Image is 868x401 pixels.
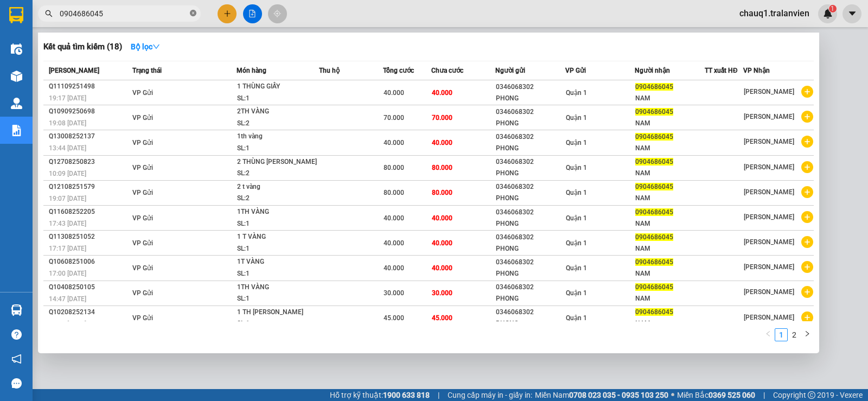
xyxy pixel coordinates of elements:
li: 2 [788,328,801,341]
h3: Kết quả tìm kiếm ( 18 ) [43,41,122,53]
span: 17:00 [DATE] [49,270,86,277]
span: 0904686045 [635,308,673,316]
div: 1 TH [PERSON_NAME] [237,307,318,319]
div: 1TH VÀNG [237,282,318,294]
div: PHONG [496,93,565,104]
a: 1 [775,329,787,341]
span: 0904686045 [635,133,673,141]
span: 40.000 [432,89,452,97]
div: 2 THÙNG [PERSON_NAME] [237,156,318,168]
span: [PERSON_NAME] [744,288,794,296]
span: 40.000 [384,214,404,222]
span: message [11,378,22,389]
div: 0346068302 [496,282,565,293]
span: [PERSON_NAME] [744,314,794,321]
span: Quận 1 [566,164,587,171]
span: 0904686045 [635,208,673,216]
div: 0346068302 [496,106,565,118]
span: Trạng thái [132,67,162,74]
div: SL: 2 [237,193,318,205]
span: 40.000 [432,139,452,147]
div: SL: 1 [237,243,318,255]
button: left [762,328,775,341]
div: NAM [635,318,704,329]
span: 30.000 [432,289,452,297]
div: Q12708250823 [49,156,129,168]
div: Q10608251006 [49,256,129,268]
span: Người gửi [495,67,525,74]
div: NAM [635,193,704,204]
span: close-circle [190,9,196,19]
span: plus-circle [801,136,813,148]
span: TT xuất HĐ [705,67,738,74]
div: PHONG [496,268,565,279]
div: 0346068302 [496,232,565,243]
div: 0346068302 [496,307,565,318]
span: Thu hộ [319,67,340,74]
span: 80.000 [384,189,404,196]
div: Q11308251052 [49,231,129,243]
div: PHONG [496,293,565,304]
img: warehouse-icon [11,71,22,82]
img: warehouse-icon [11,304,22,316]
span: 40.000 [432,239,452,247]
span: 45.000 [432,314,452,322]
span: right [804,330,810,337]
span: VP Gửi [132,214,153,222]
span: Quận 1 [566,289,587,297]
span: VP Gửi [132,114,153,122]
div: Q10208252134 [49,307,129,318]
div: NAM [635,168,704,179]
span: 80.000 [384,164,404,171]
span: plus-circle [801,261,813,273]
div: SL: 1 [237,143,318,155]
div: NAM [635,143,704,154]
div: PHONG [496,168,565,179]
span: 70.000 [384,114,404,122]
div: 0346068302 [496,181,565,193]
span: question-circle [11,329,22,340]
span: 80.000 [432,189,452,196]
li: Next Page [801,328,814,341]
span: 17:43 [DATE] [49,220,86,227]
span: plus-circle [801,286,813,298]
div: 2 t vàng [237,181,318,193]
span: [PERSON_NAME] [744,113,794,120]
span: 0904686045 [635,233,673,241]
strong: Bộ lọc [131,42,160,51]
span: 40.000 [384,139,404,147]
div: Q10909250698 [49,106,129,117]
span: Quận 1 [566,139,587,147]
div: Q12108251579 [49,181,129,193]
span: 40.000 [384,89,404,97]
span: 40.000 [384,239,404,247]
span: [PERSON_NAME] [49,67,99,74]
span: 0904686045 [635,283,673,291]
span: plus-circle [801,111,813,123]
span: VP Gửi [132,139,153,147]
div: NAM [635,118,704,129]
span: 30.000 [384,289,404,297]
div: NAM [635,293,704,304]
div: NAM [635,243,704,254]
span: Chưa cước [431,67,463,74]
span: [PERSON_NAME] [744,213,794,221]
div: 1 THÙNG GIẤY [237,81,318,93]
span: VP Gửi [132,289,153,297]
span: Quận 1 [566,114,587,122]
span: VP Gửi [132,164,153,171]
span: 19:17 [DATE] [49,94,86,102]
div: 1th vàng [237,131,318,143]
div: 1TH VÀNG [237,206,318,218]
li: Previous Page [762,328,775,341]
span: 17:17 [DATE] [49,245,86,252]
img: solution-icon [11,125,22,136]
span: VP Gửi [132,189,153,196]
span: 10:09 [DATE] [49,170,86,177]
div: 1 T VÀNG [237,231,318,243]
span: Quận 1 [566,214,587,222]
span: left [765,330,771,337]
span: Người nhận [635,67,670,74]
div: Q13008252137 [49,131,129,142]
span: Quận 1 [566,189,587,196]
